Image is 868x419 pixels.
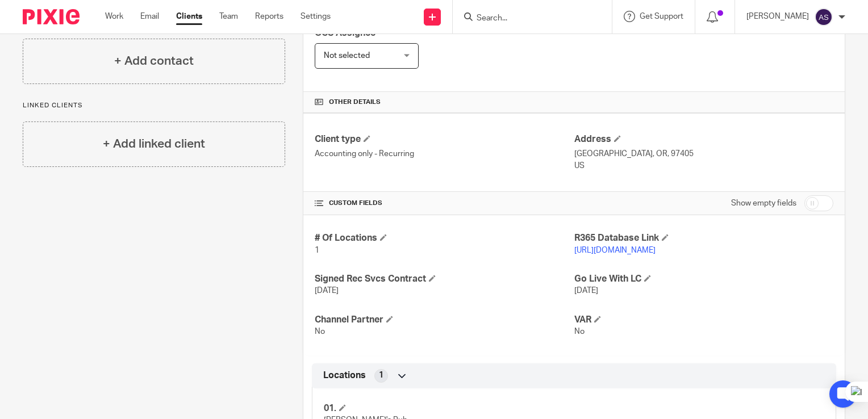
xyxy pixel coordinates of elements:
[315,246,319,254] span: 1
[315,232,574,244] h4: # Of Locations
[574,328,585,336] span: No
[323,370,366,382] span: Locations
[103,135,205,153] h4: + Add linked client
[315,287,339,295] span: [DATE]
[574,273,833,285] h4: Go Live With LC
[574,246,656,254] a: [URL][DOMAIN_NAME]
[329,98,381,107] span: Other details
[574,160,833,171] p: US
[475,14,578,24] input: Search
[746,11,809,22] p: [PERSON_NAME]
[379,370,383,381] span: 1
[114,52,194,70] h4: + Add contact
[315,314,574,326] h4: Channel Partner
[640,12,683,20] span: Get Support
[574,148,833,160] p: [GEOGRAPHIC_DATA], OR, 97405
[324,403,574,414] h4: 01.
[315,148,574,160] p: Accounting only - Recurring
[574,314,833,326] h4: VAR
[315,133,574,145] h4: Client type
[815,8,833,26] img: svg%3E
[23,9,80,24] img: Pixie
[324,52,370,60] span: Not selected
[255,11,283,22] a: Reports
[731,198,796,209] label: Show empty fields
[574,287,598,295] span: [DATE]
[140,11,159,22] a: Email
[105,11,123,22] a: Work
[574,133,833,145] h4: Address
[315,328,325,336] span: No
[23,101,285,110] p: Linked clients
[315,273,574,285] h4: Signed Rec Svcs Contract
[315,199,574,208] h4: CUSTOM FIELDS
[176,11,202,22] a: Clients
[219,11,238,22] a: Team
[301,11,331,22] a: Settings
[574,232,833,244] h4: R365 Database Link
